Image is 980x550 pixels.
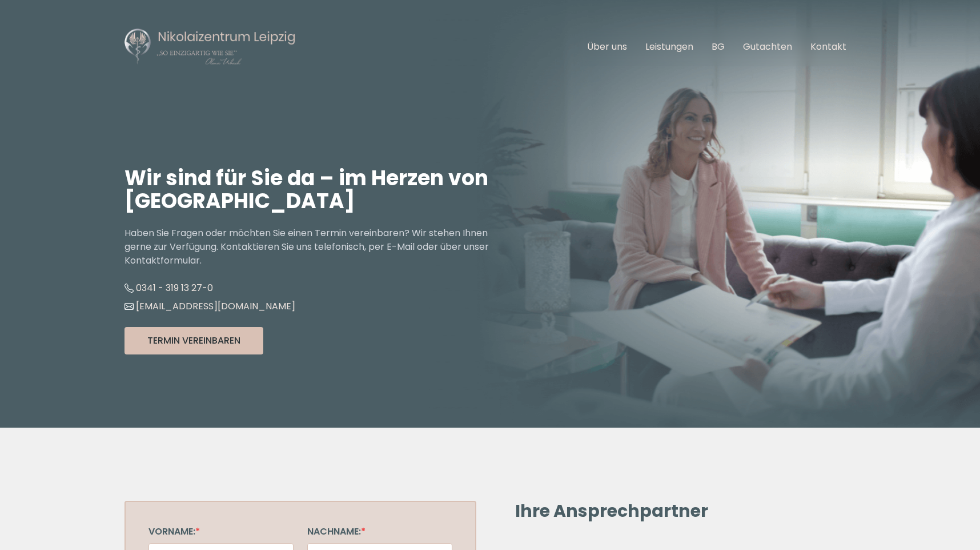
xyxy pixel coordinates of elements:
[124,327,263,354] button: Termin Vereinbaren
[712,40,725,53] a: BG
[148,525,200,538] label: Vorname:
[124,281,213,294] a: 0341 - 319 13 27-0
[810,40,846,53] a: Kontakt
[307,525,366,538] label: Nachname:
[124,27,296,66] img: Nikolaizentrum Leipzig Logo
[645,40,693,53] a: Leistungen
[124,167,490,213] h1: Wir sind für Sie da – im Herzen von [GEOGRAPHIC_DATA]
[124,226,490,268] p: Haben Sie Fragen oder möchten Sie einen Termin vereinbaren? Wir stehen Ihnen gerne zur Verfügung....
[124,300,295,313] a: [EMAIL_ADDRESS][DOMAIN_NAME]
[515,501,844,521] h2: Ihre Ansprechpartner
[587,40,627,53] a: Über uns
[743,40,792,53] a: Gutachten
